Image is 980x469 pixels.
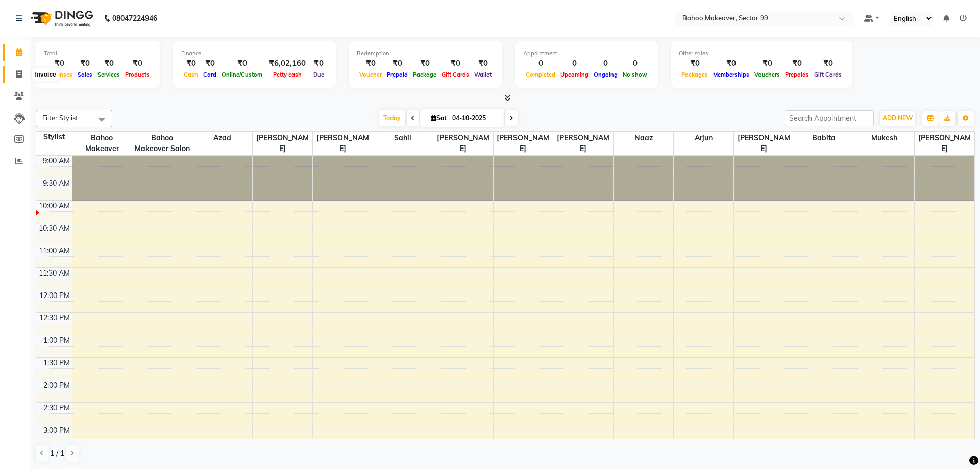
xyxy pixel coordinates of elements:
span: [PERSON_NAME] [253,132,312,155]
button: ADD NEW [880,111,915,126]
span: Wallet [472,71,494,78]
div: ₹0 [219,58,265,69]
div: 0 [523,58,558,69]
span: Due [311,71,327,78]
span: Bahoo Makeover Salon [132,132,192,155]
span: Petty cash [271,71,304,78]
div: Redemption [357,49,494,58]
span: Sales [75,71,95,78]
div: ₹0 [410,58,439,69]
div: Other sales [679,49,844,58]
div: ₹0 [752,58,782,69]
span: No show [620,71,650,78]
div: 9:00 AM [41,156,72,166]
div: Finance [181,49,328,58]
div: ₹0 [710,58,752,69]
div: 3:00 PM [41,425,72,436]
span: Sat [428,114,449,122]
span: Completed [523,71,558,78]
div: ₹0 [357,58,384,69]
div: 10:00 AM [37,201,72,211]
div: ₹0 [201,58,219,69]
span: Cash [181,71,201,78]
div: ₹0 [679,58,710,69]
span: Memberships [710,71,752,78]
span: 1 / 1 [50,448,64,459]
div: ₹0 [95,58,122,69]
div: 11:30 AM [37,268,72,279]
span: ADD NEW [883,114,913,122]
div: 1:00 PM [41,335,72,346]
span: Upcoming [558,71,591,78]
span: Vouchers [752,71,782,78]
span: Sahil [373,132,433,144]
div: ₹6,02,160 [265,58,310,69]
span: Naaz [614,132,673,144]
img: logo [26,4,96,33]
div: 2:00 PM [41,380,72,391]
div: ₹0 [472,58,494,69]
div: ₹0 [384,58,410,69]
span: [PERSON_NAME] [915,132,974,155]
input: Search Appointment [785,110,874,126]
div: Stylist [36,132,72,142]
span: [PERSON_NAME] [553,132,613,155]
span: Arjun [674,132,733,144]
div: ₹0 [439,58,472,69]
div: 9:30 AM [41,178,72,189]
span: [PERSON_NAME] [494,132,553,155]
span: Gift Cards [439,71,472,78]
span: Prepaid [384,71,410,78]
div: ₹0 [122,58,152,69]
span: Ongoing [591,71,620,78]
div: ₹0 [44,58,75,69]
span: Services [95,71,122,78]
span: Mukesh [854,132,914,144]
div: ₹0 [310,58,328,69]
span: Voucher [357,71,384,78]
div: 0 [558,58,591,69]
div: Appointment [523,49,650,58]
span: Babita [794,132,854,144]
div: Invoice [32,68,58,81]
div: 10:30 AM [37,223,72,234]
span: Card [201,71,219,78]
div: 12:30 PM [37,313,72,324]
span: [PERSON_NAME] [433,132,493,155]
span: Prepaids [782,71,812,78]
span: Package [410,71,439,78]
span: Filter Stylist [42,114,78,122]
div: 12:00 PM [37,290,72,301]
div: ₹0 [75,58,95,69]
span: [PERSON_NAME] [313,132,373,155]
div: ₹0 [181,58,201,69]
span: Products [122,71,152,78]
div: 0 [591,58,620,69]
span: Today [379,110,405,126]
div: ₹0 [782,58,812,69]
span: Bahoo Makeover [72,132,132,155]
div: 0 [620,58,650,69]
div: 2:30 PM [41,403,72,413]
span: Azad [192,132,252,144]
span: Packages [679,71,710,78]
div: 11:00 AM [37,245,72,256]
span: Online/Custom [219,71,265,78]
input: 2025-10-04 [449,111,500,126]
div: Total [44,49,152,58]
b: 08047224946 [112,4,157,33]
div: 1:30 PM [41,358,72,368]
span: [PERSON_NAME] [734,132,794,155]
div: ₹0 [812,58,844,69]
span: Gift Cards [812,71,844,78]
